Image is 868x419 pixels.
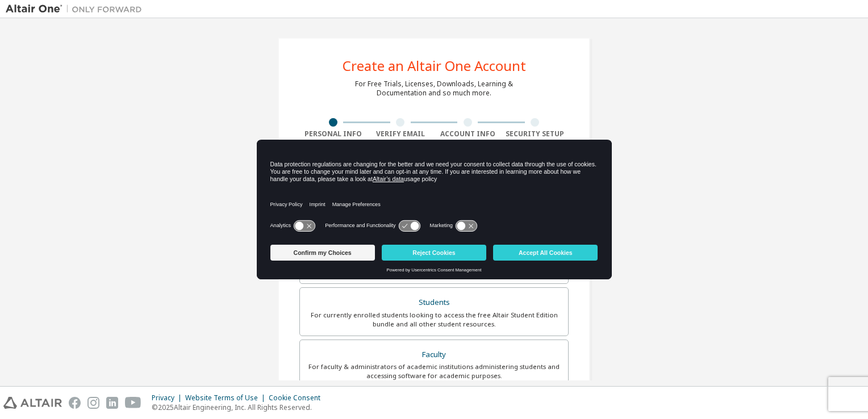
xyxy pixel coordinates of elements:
[434,129,502,139] div: Account Info
[152,403,327,412] p: © 2025 Altair Engineering, Inc. All Rights Reserved.
[6,3,148,15] img: Altair One
[307,347,561,363] div: Faculty
[299,129,367,139] div: Personal Info
[355,79,513,98] div: For Free Trials, Licenses, Downloads, Learning & Documentation and so much more.
[185,393,269,403] div: Website Terms of Use
[3,397,62,409] img: altair_logo.svg
[502,129,569,139] div: Security Setup
[307,295,561,311] div: Students
[87,397,99,409] img: instagram.svg
[125,397,141,409] img: youtube.svg
[152,393,185,403] div: Privacy
[307,311,561,329] div: For currently enrolled students looking to access the free Altair Student Edition bundle and all ...
[106,397,118,409] img: linkedin.svg
[69,397,81,409] img: facebook.svg
[269,393,327,403] div: Cookie Consent
[367,129,435,139] div: Verify Email
[307,362,561,380] div: For faculty & administrators of academic institutions administering students and accessing softwa...
[343,59,526,73] div: Create an Altair One Account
